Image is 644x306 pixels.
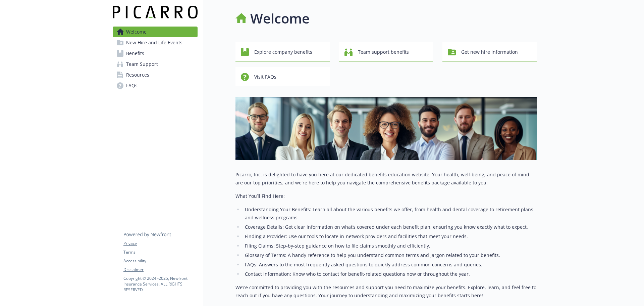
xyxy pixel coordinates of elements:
button: Team support benefits [339,42,433,61]
li: Glossary of Terms: A handy reference to help you understand common terms and jargon related to yo... [243,251,537,259]
a: Disclaimer [123,267,197,273]
p: We’re committed to providing you with the resources and support you need to maximize your benefit... [235,283,537,300]
span: New Hire and Life Events [126,37,182,48]
span: Explore company benefits [254,46,312,58]
span: Team support benefits [358,46,409,58]
a: Team Support [113,59,198,70]
li: Filing Claims: Step-by-step guidance on how to file claims smoothly and efficiently. [243,242,537,250]
p: What You’ll Find Here: [235,192,537,200]
a: Privacy [123,241,197,247]
a: Terms [123,249,197,255]
img: overview page banner [235,97,537,160]
a: Resources [113,70,198,80]
span: FAQs [126,80,138,91]
li: FAQs: Answers to the most frequently asked questions to quickly address common concerns and queries. [243,261,537,269]
a: New Hire and Life Events [113,37,198,48]
h1: Welcome [250,8,310,29]
button: Explore company benefits [235,42,330,61]
button: Visit FAQs [235,67,330,86]
span: Visit FAQs [254,71,276,83]
p: Copyright © 2024 - 2025 , Newfront Insurance Services, ALL RIGHTS RESERVED [123,275,197,293]
span: Welcome [126,27,147,37]
a: Accessibility [123,258,197,264]
li: Understanding Your Benefits: Learn all about the various benefits we offer, from health and denta... [243,206,537,222]
a: Benefits [113,48,198,59]
li: Contact Information: Know who to contact for benefit-related questions now or throughout the year. [243,270,537,278]
li: Finding a Provider: Use our tools to locate in-network providers and facilities that meet your ne... [243,232,537,241]
span: Team Support [126,59,158,70]
p: Picarro, Inc. is delighted to have you here at our dedicated benefits education website. Your hea... [235,171,537,187]
span: Get new hire information [461,46,518,58]
span: Benefits [126,48,144,59]
li: Coverage Details: Get clear information on what’s covered under each benefit plan, ensuring you k... [243,223,537,231]
a: FAQs [113,80,198,91]
span: Resources [126,70,149,80]
button: Get new hire information [442,42,537,61]
a: Welcome [113,27,198,37]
